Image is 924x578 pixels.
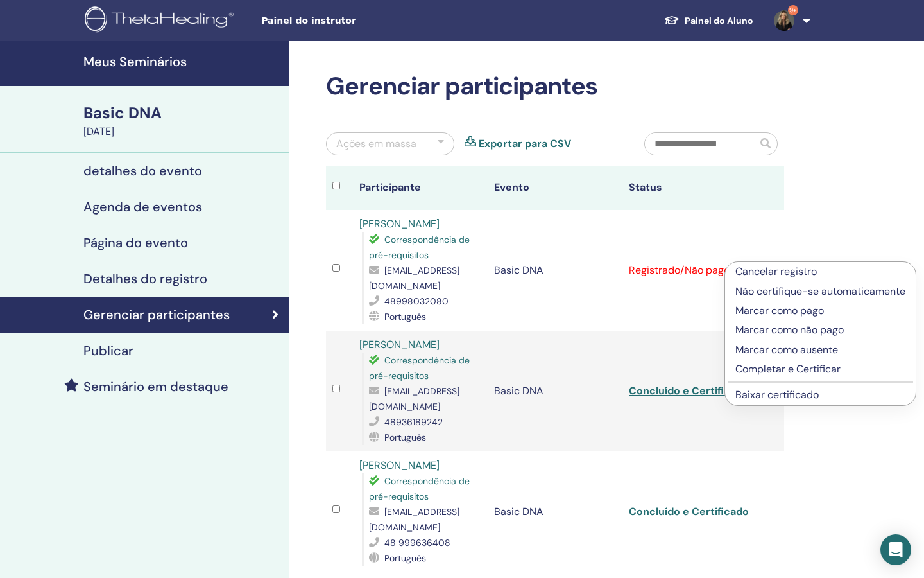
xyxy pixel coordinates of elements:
[488,210,622,331] td: Basic DNA
[479,136,571,152] a: Exportar para CSV
[488,166,622,210] th: Evento
[774,10,794,31] img: default.jpg
[735,322,905,338] p: Marcar como não pago
[83,271,207,286] h4: Detalhes do registro
[369,355,470,381] span: Correspondência de pré-requisitos
[353,166,488,210] th: Participante
[359,217,440,231] a: [PERSON_NAME]
[384,416,443,428] span: 48936189242
[384,295,449,307] span: 48998032080
[369,475,470,502] span: Correspondência de pré-requisitos
[369,265,459,292] span: [EMAIL_ADDRESS][DOMAIN_NAME]
[788,5,798,15] span: 9+
[83,102,281,124] div: Basic DNA
[369,385,459,412] span: [EMAIL_ADDRESS][DOMAIN_NAME]
[384,537,450,548] span: 48 999636408
[83,307,230,322] h4: Gerenciar participantes
[336,136,416,152] div: Ações em massa
[735,342,905,358] p: Marcar como ausente
[735,362,905,377] p: Completar e Certificar
[629,505,749,518] a: Concluído e Certificado
[488,331,622,451] td: Basic DNA
[384,432,426,443] span: Português
[488,451,622,572] td: Basic DNA
[83,163,202,179] h4: detalhes do evento
[76,102,289,139] a: Basic DNA[DATE]
[359,338,440,351] a: [PERSON_NAME]
[384,311,426,322] span: Português
[654,9,764,33] a: Painel do Aluno
[369,506,459,533] span: [EMAIL_ADDRESS][DOMAIN_NAME]
[622,166,757,210] th: Status
[629,384,749,398] a: Concluído e Certificado
[735,303,905,319] p: Marcar como pago
[326,72,784,101] h2: Gerenciar participantes
[83,124,281,139] div: [DATE]
[83,199,202,215] h4: Agenda de eventos
[369,234,470,261] span: Correspondência de pré-requisitos
[735,284,905,299] p: Não certifique-se automaticamente
[83,379,228,394] h4: Seminário em destaque
[85,6,238,35] img: logo.png
[261,14,454,28] span: Painel do instrutor
[359,459,440,472] a: [PERSON_NAME]
[83,54,281,69] h4: Meus Seminários
[664,15,680,26] img: graduation-cap-white.svg
[735,388,819,401] a: Baixar certificado
[880,534,911,565] div: Open Intercom Messenger
[83,235,188,250] h4: Página do evento
[384,552,426,564] span: Português
[83,343,133,358] h4: Publicar
[735,264,905,279] p: Cancelar registro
